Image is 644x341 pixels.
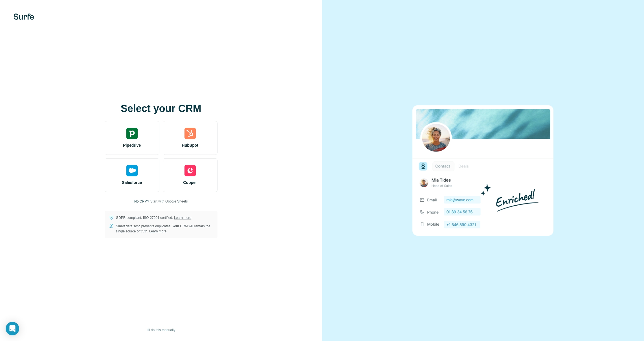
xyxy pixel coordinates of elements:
[150,199,188,204] button: Start with Google Sheets
[126,128,138,139] img: pipedrive's logo
[174,216,191,220] a: Learn more
[184,165,196,176] img: copper's logo
[6,322,19,335] div: Open Intercom Messenger
[116,224,213,234] p: Smart data sync prevents duplicates. Your CRM will remain the single source of truth.
[116,215,191,220] p: GDPR compliant. ISO-27001 certified.
[149,229,166,233] a: Learn more
[184,128,196,139] img: hubspot's logo
[123,142,141,148] span: Pipedrive
[182,142,198,148] span: HubSpot
[126,165,138,176] img: salesforce's logo
[183,180,197,185] span: Copper
[14,14,34,20] img: Surfe's logo
[134,199,149,204] p: No CRM?
[122,180,142,185] span: Salesforce
[147,327,175,333] span: I’ll do this manually
[143,326,179,334] button: I’ll do this manually
[105,103,217,114] h1: Select your CRM
[412,105,553,236] img: none image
